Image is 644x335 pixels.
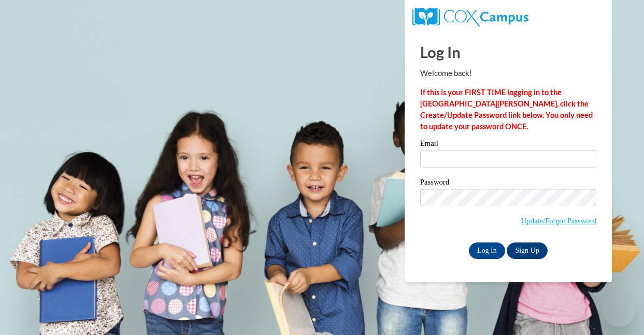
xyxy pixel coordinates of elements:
[420,88,593,131] strong: If this is your FIRST TIME logging in to the [GEOGRAPHIC_DATA][PERSON_NAME], click the Create/Upd...
[469,242,505,259] input: Log In
[603,294,636,327] iframe: Button to launch messaging window
[420,41,596,63] h1: Log In
[521,217,596,225] a: Update/Forgot Password
[420,140,596,150] label: Email
[412,8,528,26] img: COX Campus
[507,242,547,259] a: Sign Up
[420,178,596,189] label: Password
[420,68,596,79] p: Welcome back!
